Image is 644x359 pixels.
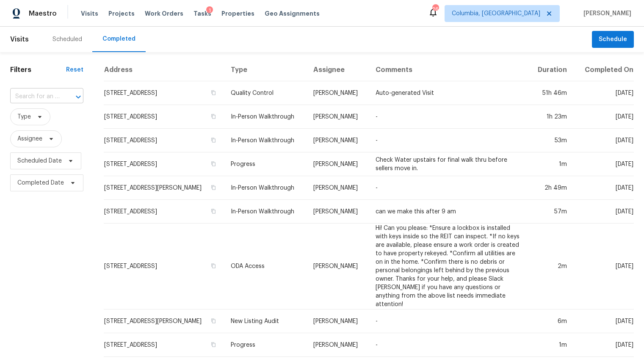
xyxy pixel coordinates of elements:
[104,81,224,105] td: [STREET_ADDRESS]
[104,224,224,309] td: [STREET_ADDRESS]
[10,66,66,74] h1: Filters
[210,113,217,120] button: Copy Address
[307,59,369,81] th: Assignee
[224,333,307,357] td: Progress
[104,152,224,176] td: [STREET_ADDRESS]
[224,59,307,81] th: Type
[17,157,62,165] span: Scheduled Date
[528,59,574,81] th: Duration
[210,136,217,144] button: Copy Address
[528,309,574,333] td: 6m
[307,224,369,309] td: [PERSON_NAME]
[29,9,57,18] span: Maestro
[104,59,224,81] th: Address
[104,129,224,152] td: [STREET_ADDRESS]
[574,176,634,200] td: [DATE]
[452,9,540,18] span: Columbia, [GEOGRAPHIC_DATA]
[66,66,83,74] div: Reset
[224,200,307,224] td: In-Person Walkthrough
[528,200,574,224] td: 57m
[580,9,631,18] span: [PERSON_NAME]
[528,224,574,309] td: 2m
[104,176,224,200] td: [STREET_ADDRESS][PERSON_NAME]
[369,105,528,129] td: -
[210,317,217,325] button: Copy Address
[224,105,307,129] td: In-Person Walkthrough
[17,179,64,187] span: Completed Date
[224,129,307,152] td: In-Person Walkthrough
[307,333,369,357] td: [PERSON_NAME]
[10,90,60,103] input: Search for an address...
[528,105,574,129] td: 1h 23m
[224,224,307,309] td: ODA Access
[210,160,217,168] button: Copy Address
[369,152,528,176] td: Check Water upstairs for final walk thru before sellers move in.
[224,152,307,176] td: Progress
[369,176,528,200] td: -
[265,9,320,18] span: Geo Assignments
[210,89,217,97] button: Copy Address
[102,35,135,43] div: Completed
[599,34,627,45] span: Schedule
[307,152,369,176] td: [PERSON_NAME]
[369,200,528,224] td: can we make this after 9 am
[574,333,634,357] td: [DATE]
[210,207,217,215] button: Copy Address
[307,200,369,224] td: [PERSON_NAME]
[307,81,369,105] td: [PERSON_NAME]
[592,31,634,48] button: Schedule
[224,81,307,105] td: Quality Control
[528,152,574,176] td: 1m
[574,224,634,309] td: [DATE]
[53,35,82,44] div: Scheduled
[210,341,217,348] button: Copy Address
[574,309,634,333] td: [DATE]
[221,9,254,18] span: Properties
[10,30,29,49] span: Visits
[104,333,224,357] td: [STREET_ADDRESS]
[206,6,213,15] div: 1
[369,129,528,152] td: -
[574,129,634,152] td: [DATE]
[528,129,574,152] td: 53m
[369,333,528,357] td: -
[369,309,528,333] td: -
[17,113,31,121] span: Type
[81,9,98,18] span: Visits
[193,11,211,17] span: Tasks
[574,200,634,224] td: [DATE]
[574,81,634,105] td: [DATE]
[369,81,528,105] td: Auto-generated Visit
[307,309,369,333] td: [PERSON_NAME]
[145,9,183,18] span: Work Orders
[224,176,307,200] td: In-Person Walkthrough
[528,176,574,200] td: 2h 49m
[104,309,224,333] td: [STREET_ADDRESS][PERSON_NAME]
[104,200,224,224] td: [STREET_ADDRESS]
[224,309,307,333] td: New Listing Audit
[432,5,438,14] div: 26
[307,129,369,152] td: [PERSON_NAME]
[17,135,42,143] span: Assignee
[104,105,224,129] td: [STREET_ADDRESS]
[574,59,634,81] th: Completed On
[210,184,217,191] button: Copy Address
[307,176,369,200] td: [PERSON_NAME]
[574,152,634,176] td: [DATE]
[108,9,135,18] span: Projects
[574,105,634,129] td: [DATE]
[528,333,574,357] td: 1m
[369,224,528,309] td: Hi! Can you please: *Ensure a lockbox is installed with keys inside so the REIT can inspect. *If ...
[369,59,528,81] th: Comments
[528,81,574,105] td: 51h 46m
[307,105,369,129] td: [PERSON_NAME]
[72,91,84,103] button: Open
[210,262,217,270] button: Copy Address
